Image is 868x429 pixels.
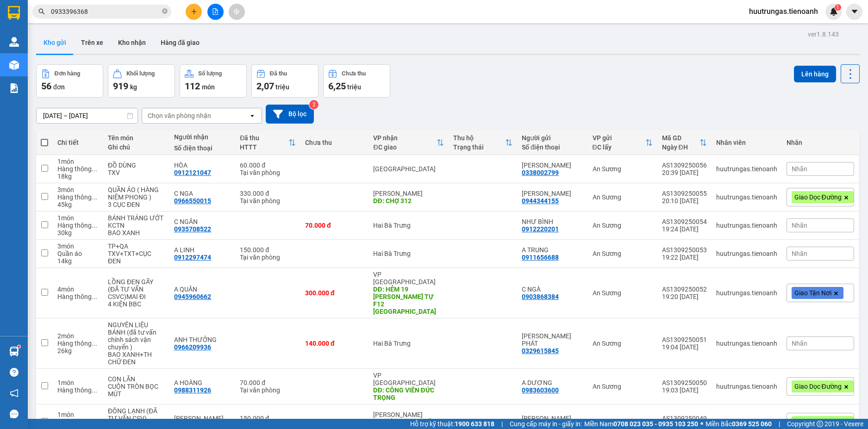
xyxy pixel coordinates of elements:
span: Giao Dọc Đường [794,418,842,426]
div: 1 món [57,411,99,418]
div: Quần áo [57,250,99,257]
div: 19:04 [DATE] [662,343,707,351]
div: huutrungas.tienoanh [716,165,777,173]
div: 0911656688 [522,254,559,261]
div: Hàng thông thường [57,293,99,300]
div: VP [GEOGRAPHIC_DATA] [373,271,444,286]
button: Bộ lọc [266,105,314,124]
span: An Sương [66,5,106,15]
span: ... [92,340,97,347]
div: Đã thu [270,70,287,77]
div: 19:24 [DATE] [662,225,707,233]
div: AS1309250053 [662,246,707,254]
strong: 0708 023 035 - 0935 103 250 [613,420,698,428]
span: món [202,83,215,91]
span: AS1309250055 - [50,26,177,43]
div: 2 món [57,332,99,340]
div: 0966550015 [174,197,211,205]
div: Hai Bà Trưng [373,340,444,347]
div: Hàng thông thường [57,418,99,426]
div: 1 món [57,214,99,222]
span: file-add [212,8,219,15]
div: ĐỒ DÙNG [108,162,165,169]
div: Hàng thông thường [57,222,99,229]
span: Giao Dọc Đường [794,382,842,391]
button: Chưa thu6,25 triệu [323,64,390,98]
div: HƯNG KIỆT PHÁT [522,332,583,347]
div: huutrungas.tienoanh [716,250,777,257]
div: 3 món [57,242,99,250]
div: Hàng thông thường [57,193,99,201]
span: 112 [185,81,200,92]
span: Cung cấp máy in - giấy in: [510,419,582,429]
div: huutrungas.tienoanh [716,289,777,297]
span: 20:10:54 [DATE] [58,35,112,43]
div: C HUYỀN [522,415,583,422]
div: CUỘN TRÒN BỌC MÚT [108,383,165,398]
span: Giao Tận Nơi [794,289,831,297]
div: VP [GEOGRAPHIC_DATA] [373,372,444,386]
div: huutrungas.tienoanh [716,340,777,347]
div: 70.000 đ [240,379,296,386]
div: 0983603600 [522,386,559,394]
div: AS1309250050 [662,379,707,386]
span: Nhãn [792,222,807,229]
div: BAO XANH [108,229,165,236]
div: 14 kg [57,257,99,265]
div: NGUYÊN LIỆU BÁNH (đã tư vấn chính sách vận chuyển ) [108,321,165,351]
div: QUẦN ÁO ( HÀNG NIÊM PHONG ) [108,186,165,201]
div: An Sương [593,383,653,390]
div: Hàng thông thường [57,386,99,394]
svg: open [249,112,256,119]
div: 140.000 đ [305,340,364,347]
div: Chọn văn phòng nhận [148,111,211,120]
input: Tìm tên, số ĐT hoặc mã đơn [51,6,160,17]
button: Kho nhận [111,31,153,54]
div: DĐ: CHỢ 312 [373,197,444,205]
div: AS1309250049 [662,415,707,422]
th: Toggle SortBy [588,131,657,155]
div: Đã thu [240,134,288,142]
th: Toggle SortBy [368,131,449,155]
img: logo-vxr [8,6,20,20]
div: DĐ: CÔNG VIÊN ĐỨC TRỌNG [373,386,444,401]
div: Thu hộ [453,134,505,142]
div: An Sương [593,222,653,229]
div: 1 món [57,158,99,165]
span: 2,07 [256,81,274,92]
div: Tên món [108,134,165,142]
div: 19:03 [DATE] [662,386,707,394]
div: 18 kg [57,173,99,180]
img: warehouse-icon [9,37,19,47]
div: ANH THƯỞNG [174,336,231,343]
span: close-circle [162,8,168,14]
div: TXV+TXT+CỤC ĐEN [108,250,165,265]
div: huutrungas.tienoanh [716,418,777,426]
div: Hai Bà Trưng [373,250,444,257]
span: 56 [41,81,51,92]
sup: 1 [18,345,20,348]
span: LINDA - 0944344155 [50,17,119,25]
span: | [779,419,780,429]
span: Giao Dọc Đường [794,193,842,201]
div: C NGA [174,190,231,197]
span: question-circle [10,368,19,377]
div: HOÀNG HƯƠNG [174,415,231,422]
div: AS1309250051 [662,336,707,343]
div: CON LĂN [108,375,165,383]
div: 0945960662 [174,293,211,300]
div: Tại văn phòng [240,169,296,176]
div: Ghi chú [108,143,165,151]
div: 4 KIỆN BBC [108,300,165,308]
span: plus [191,8,197,15]
div: 70.000 đ [305,222,364,229]
span: 919 [113,81,128,92]
button: Đã thu2,07 triệu [251,64,318,98]
div: Số điện thoại [174,144,231,152]
div: VP gửi [593,134,645,142]
div: An Sương [593,250,653,257]
div: 0912297474 [174,254,211,261]
button: Lên hàng [794,66,836,82]
button: file-add [207,4,224,20]
div: 150.000 đ [240,246,296,254]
